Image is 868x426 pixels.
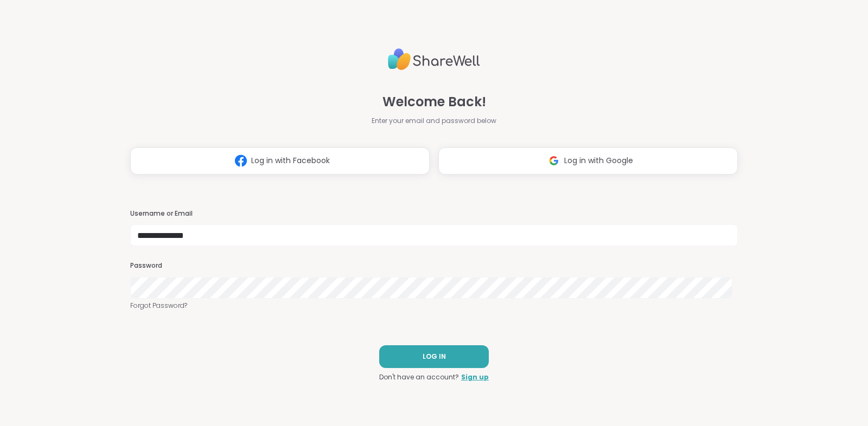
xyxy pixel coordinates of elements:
[372,116,496,126] span: Enter your email and password below
[251,155,330,166] span: Log in with Facebook
[423,352,446,362] span: LOG IN
[231,151,251,171] img: ShareWell Logomark
[461,372,489,382] a: Sign up
[130,209,738,218] h3: Username or Email
[130,261,738,270] h3: Password
[564,155,633,166] span: Log in with Google
[382,92,486,112] span: Welcome Back!
[379,372,459,382] span: Don't have an account?
[388,44,480,75] img: ShareWell Logo
[544,151,564,171] img: ShareWell Logomark
[379,345,489,368] button: LOG IN
[130,147,430,175] button: Log in with Facebook
[130,301,738,311] a: Forgot Password?
[438,147,738,175] button: Log in with Google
